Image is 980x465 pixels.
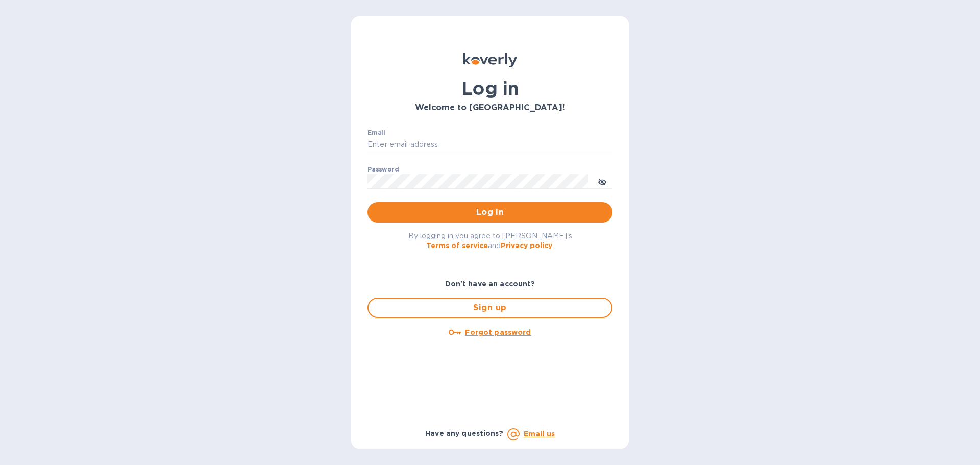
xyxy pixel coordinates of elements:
[408,232,572,250] span: By logging in you agree to [PERSON_NAME]'s and .
[367,130,385,136] label: Email
[445,280,535,288] b: Don't have an account?
[367,78,612,99] h1: Log in
[501,241,552,250] a: Privacy policy
[425,429,503,437] b: Have any questions?
[426,241,488,250] a: Terms of service
[524,430,555,438] a: Email us
[465,328,531,336] u: Forgot password
[367,137,612,153] input: Enter email address
[367,103,612,113] h3: Welcome to [GEOGRAPHIC_DATA]!
[377,302,603,314] span: Sign up
[592,171,612,191] button: toggle password visibility
[463,53,517,67] img: Koverly
[367,298,612,318] button: Sign up
[367,166,399,173] label: Password
[367,202,612,223] button: Log in
[376,206,604,218] span: Log in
